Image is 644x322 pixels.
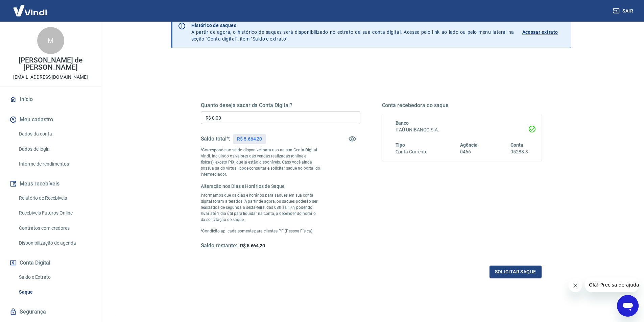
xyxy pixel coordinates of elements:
[8,304,93,319] a: Segurança
[201,135,230,142] h5: Saldo total*:
[396,120,409,126] span: Banco
[13,74,88,81] p: [EMAIL_ADDRESS][DOMAIN_NAME]
[8,255,93,270] button: Conta Digital
[16,191,93,205] a: Relatório de Recebíveis
[8,176,93,191] button: Meus recebíveis
[585,277,639,292] iframe: Mensagem da empresa
[460,148,478,155] h6: 0466
[382,102,542,109] h5: Conta recebedora do saque
[201,192,320,223] p: Informamos que os dias e horários para saques em sua conta digital foram alterados. A partir de a...
[201,228,320,234] p: *Condição aplicada somente para clientes PF (Pessoa Física).
[237,135,262,143] p: R$ 5.664,20
[8,92,93,107] a: Início
[16,221,93,235] a: Contratos com credores
[617,295,639,317] iframe: Botão para abrir a janela de mensagens
[5,57,96,71] p: [PERSON_NAME] de [PERSON_NAME]
[569,279,582,292] iframe: Fechar mensagem
[16,157,93,171] a: Informe de rendimentos
[522,22,566,42] a: Acessar extrato
[201,147,320,177] p: *Corresponde ao saldo disponível para uso na sua Conta Digital Vindi. Incluindo os valores das ve...
[612,5,636,17] button: Sair
[16,270,93,284] a: Saldo e Extrato
[396,142,405,148] span: Tipo
[490,266,542,278] button: Solicitar saque
[396,126,528,133] h6: ITAÚ UNIBANCO S.A.
[4,5,57,10] span: Olá! Precisa de ajuda?
[16,206,93,220] a: Recebíveis Futuros Online
[201,242,237,249] h5: Saldo restante:
[240,243,265,248] span: R$ 5.664,20
[8,112,93,127] button: Meu cadastro
[16,236,93,250] a: Disponibilização de agenda
[510,142,523,148] span: Conta
[16,127,93,141] a: Dados da conta
[396,148,427,155] h6: Conta Corrente
[37,27,64,54] div: M
[201,183,320,190] h6: Alteração nos Dias e Horários de Saque
[201,102,360,109] h5: Quanto deseja sacar da Conta Digital?
[522,29,558,35] p: Acessar extrato
[510,148,528,155] h6: 05288-3
[460,142,478,148] span: Agência
[191,22,514,42] p: A partir de agora, o histórico de saques será disponibilizado no extrato da sua conta digital. Ac...
[16,142,93,156] a: Dados de login
[16,285,93,299] a: Saque
[191,22,514,29] p: Histórico de saques
[8,0,52,21] img: Vindi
